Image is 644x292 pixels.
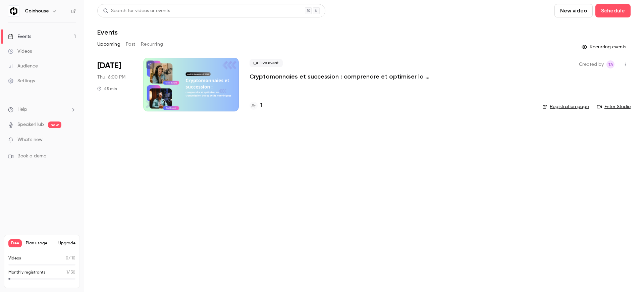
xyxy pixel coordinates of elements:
span: Plan usage [26,241,54,246]
span: [DATE] [97,60,121,71]
button: Past [126,39,136,50]
span: Thu, 6:00 PM [97,74,125,81]
p: / 30 [66,270,75,276]
div: Events [8,33,31,40]
p: Monthly registrants [8,270,46,276]
span: 0 [66,256,68,260]
span: TA [608,60,613,68]
span: new [48,121,61,128]
span: Book a demo [17,153,46,160]
span: 1 [66,271,68,275]
span: Help [17,106,27,113]
p: / 10 [66,255,75,261]
span: Live event [250,59,283,67]
button: Upgrade [58,241,75,246]
button: New video [554,4,593,17]
button: Upcoming [97,39,120,50]
span: Tristan Aucher [606,60,614,68]
span: What's new [17,136,43,143]
div: 45 min [97,86,117,91]
span: Created by [579,60,604,68]
button: Recurring events [579,42,631,52]
img: Coinhouse [8,6,19,16]
h4: 1 [260,101,263,110]
a: Registration page [542,103,589,110]
a: Cryptomonnaies et succession : comprendre et optimiser la transmission de ses actifs numériques [250,72,451,81]
span: Free [8,239,22,247]
h1: Events [97,28,118,36]
div: Search for videos or events [103,7,170,14]
button: Recurring [141,39,163,50]
h6: Coinhouse [25,8,49,14]
a: SpeakerHub [17,121,44,128]
p: Videos [8,255,21,261]
div: Audience [8,63,38,69]
div: Nov 6 Thu, 6:00 PM (Europe/Paris) [97,58,132,111]
button: Schedule [595,4,631,17]
div: Videos [8,48,32,55]
div: Settings [8,78,35,84]
li: help-dropdown-opener [8,106,76,113]
a: 1 [250,101,263,110]
a: Enter Studio [597,103,631,110]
